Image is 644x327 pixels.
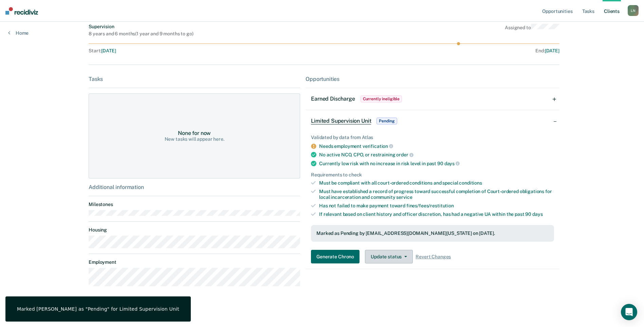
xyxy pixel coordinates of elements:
[311,96,355,102] span: Earned Discharge
[319,211,554,217] div: If relevant based on client history and officer discretion, has had a negative UA within the past 90
[306,110,559,132] div: Limited Supervision UnitPending
[396,152,413,157] span: order
[319,152,554,158] div: No active NCO, CPO, or restraining
[89,31,193,37] div: 8 years and 6 months ( 1 year and 9 months to go )
[532,211,542,217] span: days
[101,48,116,53] span: [DATE]
[545,48,559,53] span: [DATE]
[621,304,637,320] div: Open Intercom Messenger
[89,76,300,82] div: Tasks
[406,203,454,208] span: fines/fees/restitution
[306,88,559,110] div: Earned DischargeCurrently ineligible
[8,30,29,36] a: Home
[311,250,362,263] a: Generate Chrono
[311,118,371,124] span: Limited Supervision Unit
[376,118,397,124] span: Pending
[89,227,300,233] dt: Housing
[361,96,402,102] span: Currently ineligible
[311,250,360,263] button: Generate Chrono
[165,136,224,142] div: New tasks will appear here.
[89,202,300,207] dt: Milestones
[311,135,554,140] div: Validated by data from Atlas
[505,24,559,37] div: Assigned to
[319,189,554,200] div: Must have established a record of progress toward successful completion of Court-ordered obligati...
[396,194,412,200] span: service
[319,180,554,186] div: Must be compliant with all court-ordered conditions and special conditions
[628,5,639,16] button: LN
[89,259,300,265] dt: Employment
[365,250,413,263] button: Update status
[327,48,559,54] div: End :
[416,254,451,260] span: Revert Changes
[5,7,38,15] img: Recidiviz
[306,76,559,82] div: Opportunities
[17,306,179,312] div: Marked [PERSON_NAME] as "Pending" for Limited Supervision Unit
[319,143,554,149] div: Needs employment verification
[319,160,554,167] div: Currently low risk with no increase in risk level in past 90
[319,203,554,209] div: Has not failed to make payment toward
[628,5,639,16] div: L N
[444,161,460,166] span: days
[316,230,549,236] div: Marked as Pending by [EMAIL_ADDRESS][DOMAIN_NAME][US_STATE] on [DATE].
[89,48,324,54] div: Start :
[89,184,300,190] div: Additional information
[89,24,193,30] div: Supervision
[311,172,554,178] div: Requirements to check
[178,130,211,136] div: None for now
